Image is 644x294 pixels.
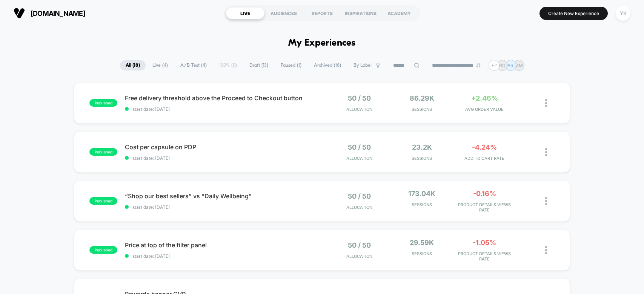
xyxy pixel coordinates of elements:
[455,202,514,213] span: PRODUCT DETAILS VIEWS RATE
[408,190,435,198] span: 173.04k
[380,7,418,19] div: ACADEMY
[125,253,321,259] span: start date: [DATE]
[616,6,630,21] div: YK
[412,143,432,151] span: 23.2k
[89,197,117,205] span: published
[473,239,496,247] span: -1.05%
[613,6,633,21] button: YK
[244,60,274,70] span: Draft ( 13 )
[264,7,303,19] div: AUDIENCES
[288,38,356,49] h1: My Experiences
[275,60,307,70] span: Paused ( 1 )
[545,99,547,107] img: close
[455,251,514,262] span: PRODUCT DETAILS VIEWS RATE
[348,241,371,249] span: 50 / 50
[346,156,372,161] span: Allocation
[507,63,513,68] p: AR
[348,94,371,102] span: 50 / 50
[346,254,372,259] span: Allocation
[341,7,380,19] div: INSPIRATIONS
[455,156,514,161] span: ADD TO CART RATE
[410,239,434,247] span: 29.59k
[308,60,347,70] span: Archived ( 16 )
[125,94,321,102] span: Free delivery threshold above the Proceed to Checkout button
[346,205,372,210] span: Allocation
[476,63,481,67] img: end
[515,63,523,68] p: MM
[354,63,372,68] span: By Label
[346,107,372,112] span: Allocation
[125,143,321,151] span: Cost per capsule on PDP
[348,192,371,200] span: 50 / 50
[392,251,451,256] span: Sessions
[499,63,506,68] p: RD
[471,94,498,102] span: +2.46%
[545,148,547,156] img: close
[410,94,434,102] span: 86.29k
[125,241,321,249] span: Price at top of the filter panel
[303,7,341,19] div: REPORTS
[89,99,117,107] span: published
[226,7,264,19] div: LIVE
[545,246,547,254] img: close
[472,143,497,151] span: -4.24%
[489,60,500,71] div: + 2
[125,155,321,161] span: start date: [DATE]
[125,204,321,210] span: start date: [DATE]
[392,202,451,207] span: Sessions
[539,7,608,20] button: Create New Experience
[348,143,371,151] span: 50 / 50
[175,60,212,70] span: A/B Test ( 4 )
[125,106,321,112] span: start date: [DATE]
[473,190,496,198] span: -0.16%
[31,9,85,17] span: [DOMAIN_NAME]
[11,7,88,19] button: [DOMAIN_NAME]
[147,60,174,70] span: Live ( 4 )
[120,60,146,70] span: All ( 18 )
[392,156,451,161] span: Sessions
[545,197,547,205] img: close
[89,148,117,156] span: published
[392,107,451,112] span: Sessions
[14,8,25,19] img: Visually logo
[89,246,117,254] span: published
[455,107,514,112] span: AVG ORDER VALUE
[125,192,321,200] span: “Shop our best sellers” vs “Daily Wellbeing”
